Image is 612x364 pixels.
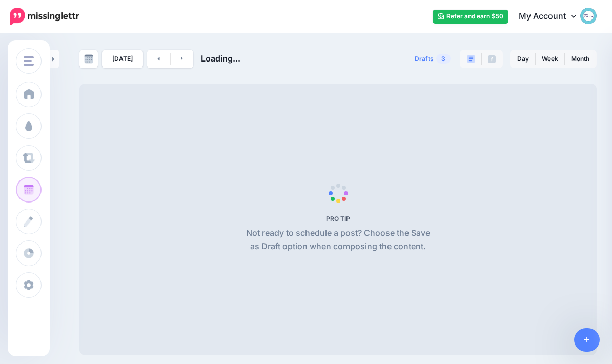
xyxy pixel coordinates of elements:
img: menu.png [24,56,34,66]
a: Day [511,51,535,67]
a: My Account [508,4,597,29]
a: [DATE] [102,50,143,68]
span: Drafts [415,56,434,62]
img: calendar-grey-darker.png [84,54,93,64]
a: Drafts3 [409,50,457,68]
img: Missinglettr [10,8,79,25]
a: Week [536,51,564,67]
h5: PRO TIP [242,215,434,223]
img: facebook-grey-square.png [488,55,496,63]
a: Refer and earn $50 [433,10,508,24]
img: paragraph-boxed.png [467,55,475,63]
span: 3 [436,54,451,64]
a: Month [565,51,596,67]
p: Not ready to schedule a post? Choose the Save as Draft option when composing the content. [242,227,434,253]
span: Loading... [201,53,240,64]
